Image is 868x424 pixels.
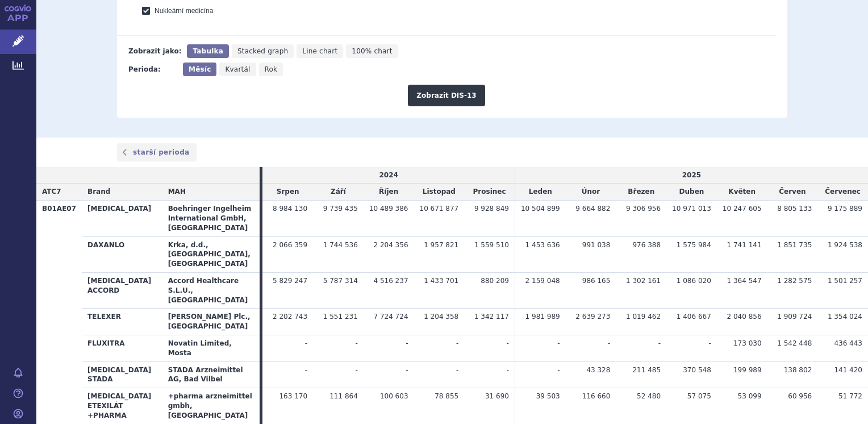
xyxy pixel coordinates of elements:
th: [MEDICAL_DATA] STADA [82,361,162,388]
span: 9 306 956 [626,205,661,213]
span: 43 328 [586,366,610,374]
td: Květen [717,184,767,201]
span: 1 406 667 [677,313,711,321]
span: 1 282 575 [777,277,812,285]
span: 1 019 462 [626,313,661,321]
div: Zobrazit jako: [128,44,181,58]
span: 39 503 [536,392,560,400]
span: 199 989 [733,366,762,374]
td: Srpen [262,184,313,201]
th: Novatin Limited, Mosta [162,335,260,361]
span: 880 209 [481,277,509,285]
span: 2 639 273 [575,313,610,321]
span: - [507,339,509,347]
span: - [557,339,560,347]
span: Rok [265,65,278,73]
span: - [507,366,509,374]
td: 2024 [262,167,515,184]
td: Červenec [817,184,868,201]
span: - [406,366,408,374]
td: Duben [666,184,717,201]
span: 2 202 743 [273,313,307,321]
span: - [557,366,560,374]
span: ATC7 [42,188,61,196]
span: 1 924 538 [828,241,862,249]
span: 4 516 237 [373,277,408,285]
span: 436 443 [834,339,862,347]
span: 141 420 [834,366,862,374]
td: Listopad [414,184,465,201]
span: Kvartál [225,65,250,73]
span: 100 603 [380,392,408,400]
span: - [708,339,711,347]
span: 1 575 984 [677,241,711,249]
span: 211 485 [632,366,661,374]
span: Měsíc [189,65,211,73]
th: [PERSON_NAME] Plc., [GEOGRAPHIC_DATA] [162,309,260,335]
th: FLUXITRA [82,335,162,361]
span: 1 542 448 [777,339,812,347]
th: Boehringer Ingelheim International GmbH, [GEOGRAPHIC_DATA] [162,201,260,236]
td: Červen [767,184,818,201]
span: 1 433 701 [424,277,458,285]
span: 370 548 [683,366,711,374]
span: 5 787 314 [323,277,358,285]
span: 1 909 724 [777,313,812,321]
span: 53 099 [738,392,762,400]
span: 100% chart [352,47,392,55]
span: 986 165 [582,277,611,285]
span: 1 851 735 [777,241,812,249]
td: Leden [515,184,565,201]
span: 1 741 141 [727,241,761,249]
span: 78 855 [435,392,458,400]
span: 10 971 013 [672,205,711,213]
span: MAH [168,188,186,196]
span: Nukleární medicína [155,7,213,15]
span: 1 086 020 [677,277,711,285]
span: 7 724 724 [373,313,408,321]
span: 10 247 605 [723,205,762,213]
span: 2 066 359 [273,241,307,249]
span: - [305,366,307,374]
span: 9 175 889 [828,205,862,213]
span: 2 040 856 [727,313,761,321]
span: 1 342 117 [474,313,509,321]
button: Zobrazit DIS-13 [408,85,485,106]
span: 10 504 899 [521,205,560,213]
span: 1 559 510 [474,241,509,249]
span: 9 739 435 [323,205,358,213]
span: 116 660 [582,392,611,400]
span: 9 664 882 [575,205,610,213]
td: Prosinec [464,184,515,201]
span: - [608,339,610,347]
span: 1 204 358 [424,313,458,321]
span: 1 354 024 [828,313,862,321]
th: Accord Healthcare S.L.U., [GEOGRAPHIC_DATA] [162,272,260,308]
span: - [406,339,408,347]
span: - [456,339,458,347]
th: [MEDICAL_DATA] [82,201,162,236]
span: 111 864 [329,392,358,400]
span: 138 802 [784,366,812,374]
span: - [456,366,458,374]
span: 8 984 130 [273,205,307,213]
span: 173 030 [733,339,762,347]
span: Tabulka [193,47,223,55]
span: 1 302 161 [626,277,661,285]
span: 1 501 257 [828,277,862,285]
th: Krka, d.d., [GEOGRAPHIC_DATA], [GEOGRAPHIC_DATA] [162,236,260,272]
span: 1 453 636 [525,241,560,249]
span: 2 204 356 [373,241,408,249]
span: 9 928 849 [474,205,509,213]
span: 51 772 [838,392,862,400]
span: 1 957 821 [424,241,458,249]
span: 8 805 133 [777,205,812,213]
td: Září [313,184,364,201]
span: 163 170 [279,392,307,400]
span: 976 388 [632,241,661,249]
span: 5 829 247 [273,277,307,285]
span: 31 690 [485,392,509,400]
th: [MEDICAL_DATA] ACCORD [82,272,162,308]
div: Perioda: [128,63,177,76]
span: - [355,339,357,347]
